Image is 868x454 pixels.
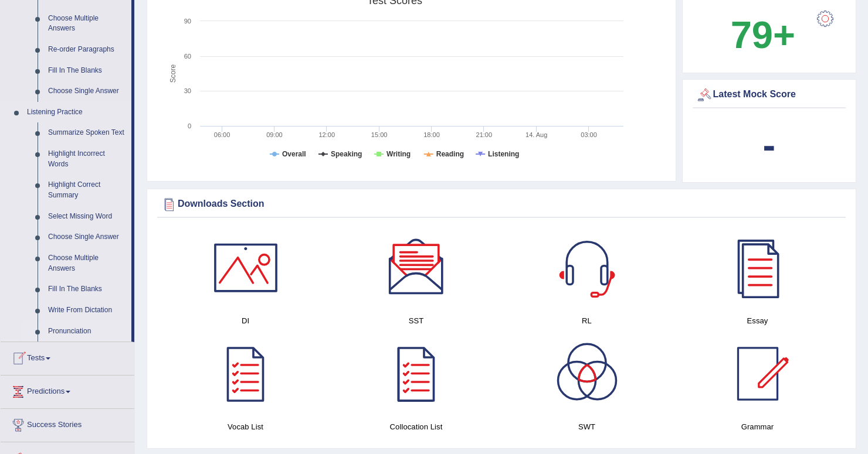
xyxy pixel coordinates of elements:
[696,86,843,104] div: Latest Mock Score
[731,13,795,56] b: 79+
[337,315,496,327] h4: SST
[436,150,464,158] tspan: Reading
[507,421,666,433] h4: SWT
[507,315,666,327] h4: RL
[678,421,837,433] h4: Grammar
[282,150,306,158] tspan: Overall
[488,150,519,158] tspan: Listening
[266,131,283,138] text: 09:00
[214,131,230,138] text: 06:00
[581,131,597,138] text: 03:00
[188,122,191,129] text: 0
[337,421,496,433] h4: Collocation List
[169,64,177,83] tspan: Score
[160,196,843,213] div: Downloads Section
[386,150,411,158] tspan: Writing
[184,53,191,60] text: 60
[371,131,388,138] text: 15:00
[43,122,131,144] a: Summarize Spoken Text
[319,131,335,138] text: 12:00
[166,315,325,327] h4: DI
[184,18,191,25] text: 90
[22,102,131,123] a: Listening Practice
[43,300,131,321] a: Write From Dictation
[43,227,131,248] a: Choose Single Answer
[43,279,131,300] a: Fill In The Blanks
[43,39,131,60] a: Re-order Paragraphs
[43,144,131,175] a: Highlight Incorrect Words
[43,248,131,279] a: Choose Multiple Answers
[43,81,131,102] a: Choose Single Answer
[331,150,362,158] tspan: Speaking
[43,175,131,206] a: Highlight Correct Summary
[43,8,131,39] a: Choose Multiple Answers
[678,315,837,327] h4: Essay
[43,321,131,342] a: Pronunciation
[1,342,134,371] a: Tests
[1,376,134,405] a: Predictions
[525,131,547,138] tspan: 14. Aug
[476,131,493,138] text: 21:00
[423,131,440,138] text: 18:00
[762,124,775,166] b: -
[43,206,131,227] a: Select Missing Word
[184,87,191,94] text: 30
[1,409,134,438] a: Success Stories
[166,421,325,433] h4: Vocab List
[43,60,131,81] a: Fill In The Blanks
